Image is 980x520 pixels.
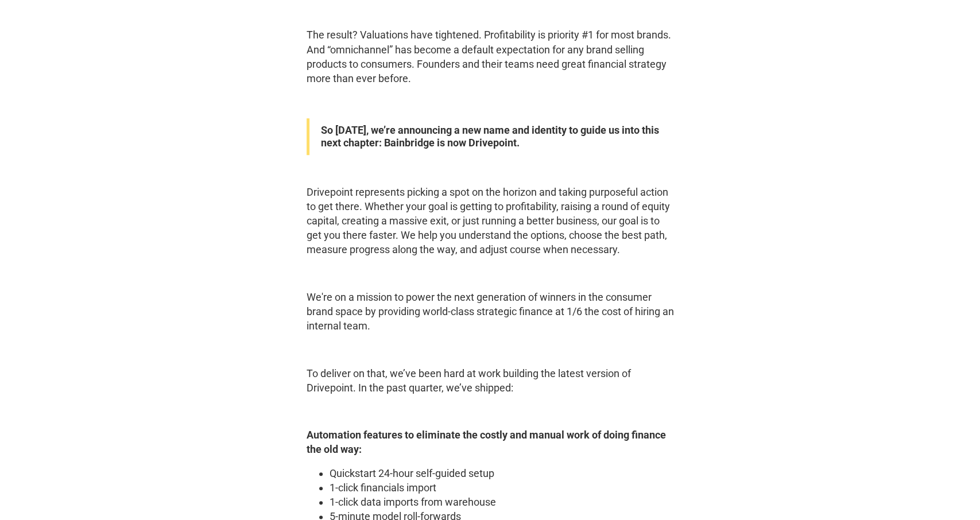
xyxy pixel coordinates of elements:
[307,290,674,333] p: We're on a mission to power the next generation of winners in the consumer brand space by providi...
[307,342,674,356] p: ‍
[307,404,674,418] p: ‍
[307,366,674,395] p: To deliver on that, we’ve been hard at work building the latest version of Drivepoint. In the pas...
[307,266,674,281] p: ‍
[307,185,674,257] p: Drivepoint represents picking a spot on the horizon and taking purposeful action to get there. Wh...
[330,495,674,509] li: 1-click data imports from warehouse
[330,466,674,480] li: Quickstart 24-hour self-guided setup
[307,161,674,175] p: ‍
[321,124,659,149] strong: So [DATE], we’re announcing a new name and identity to guide us into this next chapter: Bainbridg...
[307,429,666,455] strong: Automation features to eliminate the costly and manual work of doing finance the old way:
[307,95,674,109] p: ‍
[307,4,674,18] p: ‍
[330,480,674,495] li: 1-click financials import
[307,28,674,86] p: The result? Valuations have tightened. Profitability is priority #1 for most brands. And “omnicha...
